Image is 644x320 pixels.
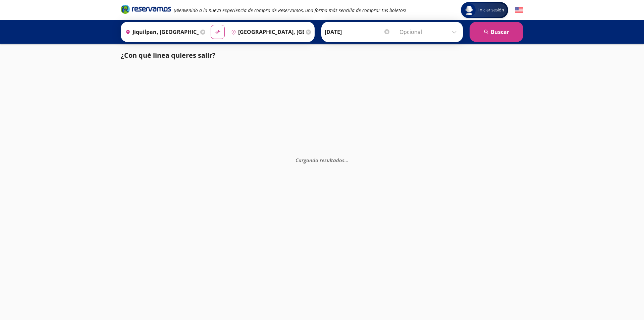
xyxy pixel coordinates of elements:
a: Brand Logo [121,4,171,16]
button: English [515,6,523,14]
input: Elegir Fecha [325,24,390,40]
span: . [344,156,346,163]
input: Buscar Destino [228,24,304,40]
button: Buscar [470,22,523,42]
input: Buscar Origen [123,24,199,40]
p: ¿Con qué línea quieres salir? [121,50,216,60]
em: ¡Bienvenido a la nueva experiencia de compra de Reservamos, una forma más sencilla de comprar tus... [174,7,406,13]
em: Cargando resultados [296,156,348,163]
span: . [347,156,348,163]
span: Iniciar sesión [476,7,507,13]
span: . [346,156,347,163]
input: Opcional [399,24,460,40]
i: Brand Logo [121,4,171,14]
